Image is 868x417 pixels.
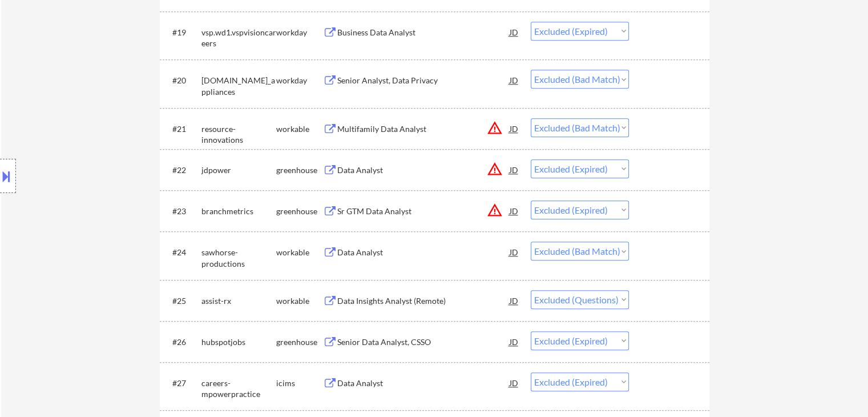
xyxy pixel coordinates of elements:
div: JD [508,331,520,352]
div: jdpower [201,165,276,176]
button: warning_amber [487,120,503,136]
div: careers-mpowerpractice [201,378,276,400]
div: workday [276,75,323,86]
div: Sr GTM Data Analyst [337,206,510,217]
button: warning_amber [487,202,503,218]
div: Senior Data Analyst, CSSO [337,336,510,348]
div: resource-innovations [201,123,276,146]
div: JD [508,290,520,311]
div: workable [276,295,323,307]
div: assist-rx [201,295,276,307]
div: JD [508,159,520,180]
div: hubspotjobs [201,336,276,348]
div: Data Analyst [337,165,510,176]
div: workday [276,27,323,38]
div: JD [508,118,520,139]
div: vsp.wd1.vspvisioncareers [201,27,276,49]
div: greenhouse [276,206,323,217]
div: greenhouse [276,336,323,348]
div: sawhorse-productions [201,247,276,269]
div: JD [508,70,520,90]
div: JD [508,201,520,221]
div: [DOMAIN_NAME]_appliances [201,75,276,97]
div: Data Insights Analyst (Remote) [337,295,510,307]
div: JD [508,372,520,393]
div: JD [508,242,520,262]
div: workable [276,123,323,135]
div: Senior Analyst, Data Privacy [337,75,510,86]
div: Data Analyst [337,247,510,258]
div: Data Analyst [337,378,510,389]
div: icims [276,378,323,389]
div: #25 [172,295,192,307]
div: Multifamily Data Analyst [337,123,510,135]
div: #27 [172,378,192,389]
div: greenhouse [276,165,323,176]
div: #26 [172,336,192,348]
div: branchmetrics [201,206,276,217]
div: #19 [172,27,192,38]
div: workable [276,247,323,258]
div: Business Data Analyst [337,27,510,38]
button: warning_amber [487,161,503,177]
div: JD [508,22,520,42]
